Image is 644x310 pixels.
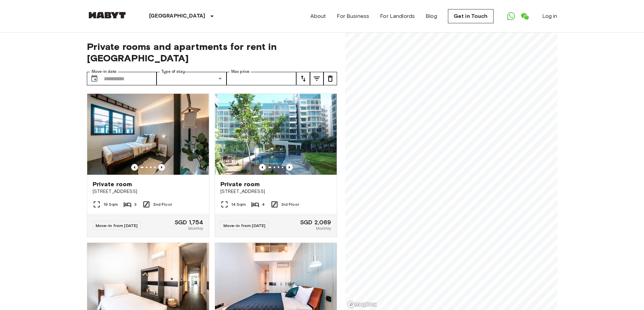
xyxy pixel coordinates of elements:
[93,188,204,195] span: [STREET_ADDRESS]
[175,219,203,225] span: SGD 1,754
[324,72,337,85] button: tune
[316,225,331,231] span: Monthly
[337,12,369,20] a: For Business
[92,69,117,75] label: Move-in date
[286,164,293,171] button: Previous image
[188,225,203,231] span: Monthly
[542,12,557,20] a: Log in
[220,180,260,188] span: Private room
[215,94,337,175] img: Marketing picture of unit SG-01-027-007-04
[161,69,185,75] label: Type of stay
[103,201,118,207] span: 19 Sqm
[134,201,137,207] span: 3
[300,219,331,225] span: SGD 2,069
[310,12,326,20] a: About
[88,72,101,85] button: Choose date
[96,223,138,228] span: Move-in from [DATE]
[504,9,518,23] a: Open WhatsApp
[347,301,377,308] a: Mapbox logo
[131,164,138,171] button: Previous image
[426,12,437,20] a: Blog
[296,72,310,85] button: tune
[448,9,494,23] a: Get in Touch
[158,164,165,171] button: Previous image
[215,93,337,237] a: Marketing picture of unit SG-01-027-007-04Previous imagePrevious imagePrivate room[STREET_ADDRESS...
[87,94,209,175] img: Marketing picture of unit SG-01-027-006-02
[231,69,249,75] label: Max price
[259,164,266,171] button: Previous image
[153,201,172,207] span: 2nd Floor
[87,93,209,237] a: Marketing picture of unit SG-01-027-006-02Previous imagePrevious imagePrivate room[STREET_ADDRESS...
[93,180,132,188] span: Private room
[310,72,324,85] button: tune
[281,201,299,207] span: 3rd Floor
[223,223,266,228] span: Move-in from [DATE]
[262,201,265,207] span: 4
[518,9,531,23] a: Open WeChat
[220,188,331,195] span: [STREET_ADDRESS]
[231,201,246,207] span: 14 Sqm
[380,12,415,20] a: For Landlords
[87,12,127,19] img: Habyt
[87,41,337,64] span: Private rooms and apartments for rent in [GEOGRAPHIC_DATA]
[149,12,206,20] p: [GEOGRAPHIC_DATA]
